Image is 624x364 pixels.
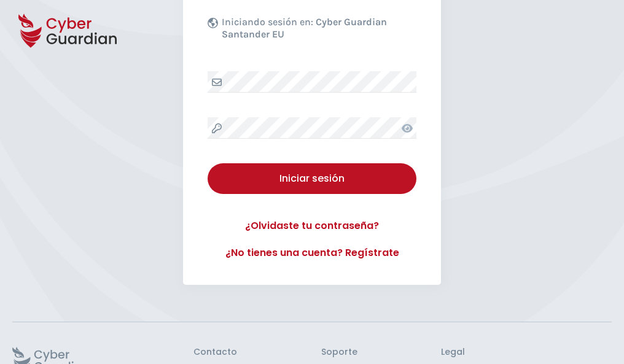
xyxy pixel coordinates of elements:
h3: Soporte [321,347,357,358]
h3: Legal [441,347,612,358]
a: ¿No tienes una cuenta? Regístrate [208,246,416,260]
div: Iniciar sesión [217,171,407,186]
h3: Contacto [193,347,237,358]
button: Iniciar sesión [208,163,416,194]
a: ¿Olvidaste tu contraseña? [208,219,416,233]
